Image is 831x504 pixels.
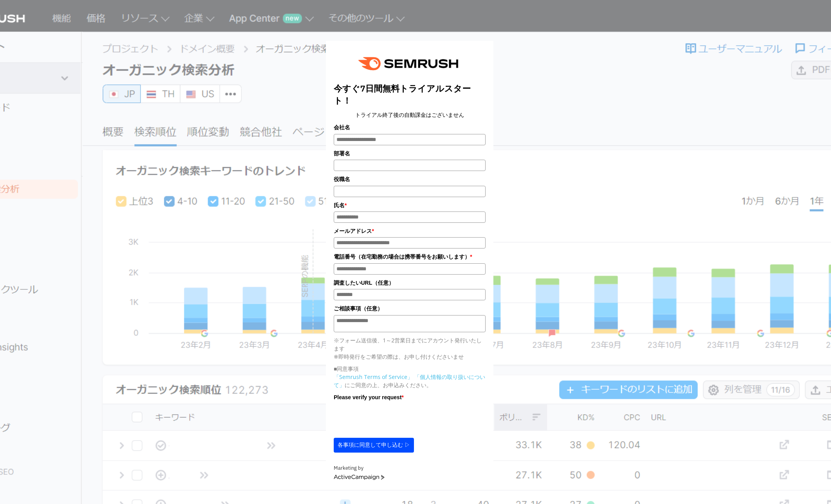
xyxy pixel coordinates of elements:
div: Marketing by [334,464,486,472]
label: メールアドレス [334,227,486,235]
label: 調査したいURL（任意） [334,278,486,287]
label: Please verify your request [334,393,486,402]
p: ※フォーム送信後、1～2営業日までにアカウント発行いたします ※即時発行をご希望の際は、お申し付けくださいませ [334,336,486,361]
p: ■同意事項 [334,365,486,373]
p: にご同意の上、お申込みください。 [334,373,486,389]
label: 部署名 [334,149,486,158]
a: 「Semrush Terms of Service」 [334,373,413,381]
img: image [353,49,467,79]
label: 電話番号（在宅勤務の場合は携帯番号をお願いします） [334,252,486,261]
h2: 今すぐ7日間無料トライアルスタート！ [334,83,486,107]
label: 氏名 [334,201,486,210]
center: トライアル終了後の自動課金はございません [334,111,486,119]
label: ご相談事項（任意） [334,304,486,313]
iframe: reCAPTCHA [334,404,452,434]
label: 会社名 [334,123,486,132]
button: 各事項に同意して申し込む ▷ [334,438,414,453]
a: 「個人情報の取り扱いについて」 [334,373,485,389]
label: 役職名 [334,175,486,183]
